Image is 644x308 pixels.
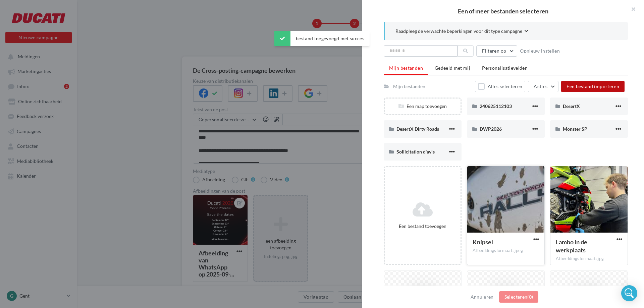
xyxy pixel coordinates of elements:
span: Acties [534,83,547,89]
span: DesertX [563,103,580,109]
span: Lambo in de werkplaats [556,238,587,254]
h2: Een of meer bestanden selecteren [373,8,633,14]
div: Afbeeldingsformaat: jpeg [473,248,539,254]
button: Filteren op [476,45,517,57]
span: Personalisatievelden [482,65,528,71]
div: Open Intercom Messenger [621,285,637,301]
span: Sollicitation d'avis [396,149,435,155]
button: Opnieuw instellen [517,47,562,55]
span: Knipsel [473,238,493,246]
button: Annuleren [468,293,496,301]
span: Monster SP [563,126,587,132]
div: Afbeeldingsformaat: jpg [556,256,622,262]
button: Alles selecteren [475,81,525,92]
span: (0) [527,294,533,300]
span: Raadpleeg de verwachte beperkingen voor dit type campagne [395,28,522,35]
div: Mijn bestanden [393,83,425,90]
span: Een bestand importeren [567,83,619,89]
div: Een map toevoegen [385,103,461,110]
button: Raadpleeg de verwachte beperkingen voor dit type campagne [395,27,528,36]
span: DesertX Dirty Roads [396,126,439,132]
span: DWP2026 [480,126,502,132]
span: Gedeeld met mij [435,65,470,71]
button: Acties [528,81,558,92]
button: Selecteren(0) [499,291,539,303]
span: Mijn bestanden [389,65,423,71]
button: Een bestand importeren [561,81,625,92]
div: Een bestand toevoegen [387,223,458,230]
div: bestand toegevoegd met succes [274,31,370,46]
span: 240625112103 [480,103,512,109]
